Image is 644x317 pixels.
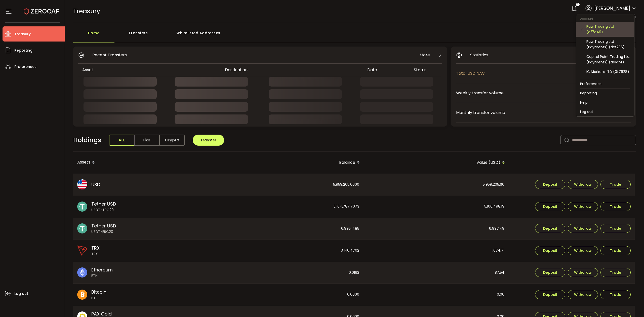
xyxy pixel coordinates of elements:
[73,7,100,16] span: Treasury
[73,135,101,145] span: Holdings
[219,174,363,195] div: 5,959,205.6000
[586,14,636,20] span: Raw Trading Ltd (af7c49)
[600,180,631,189] button: Trade
[364,174,508,195] div: 5,959,205.60
[193,135,224,146] button: Transfer
[162,28,235,43] div: Whitelisted Addresses
[543,227,557,230] span: Deposit
[535,290,565,299] button: Deposit
[200,138,216,143] span: Transfer
[91,295,106,301] span: BTC
[600,202,631,211] button: Trade
[91,207,116,213] span: USDT-TRC20
[364,240,508,262] div: 1,074.71
[576,17,597,21] span: Account
[219,284,363,306] div: 0.0000
[420,52,430,58] span: More
[543,293,557,296] span: Deposit
[610,227,621,230] span: Trade
[159,135,185,146] span: Crypto
[91,266,113,273] span: Ethereum
[91,289,106,295] span: Bitcoin
[576,107,634,116] li: Log out
[568,290,598,299] button: Withdraw
[114,28,162,43] div: Transfers
[568,180,598,189] button: Withdraw
[219,218,363,240] div: 6,995.1485
[574,293,592,296] span: Withdraw
[77,290,87,300] img: btc_portfolio.svg
[91,181,100,188] span: USD
[219,240,363,262] div: 3,146.4702
[470,52,488,58] span: Statistics
[91,229,116,234] span: USDT-ERC20
[77,267,87,278] img: eth_portfolio.svg
[364,262,508,284] div: 87.54
[91,201,116,207] span: Tether USD
[535,180,565,189] button: Deposit
[219,158,364,167] div: Balance
[221,67,363,73] div: Destination
[364,195,508,218] div: 5,106,498.19
[574,183,592,186] span: Withdraw
[576,89,634,98] li: Reporting
[364,218,508,240] div: 6,997.49
[568,268,598,277] button: Withdraw
[134,135,159,146] span: Fiat
[576,98,634,107] li: Help
[364,158,509,167] div: Value (USD)
[577,3,578,6] span: 1
[586,78,630,90] div: Capital Point Trading Ltd. (B2B) (ce2efa)
[91,273,113,279] span: ETH
[568,246,598,255] button: Withdraw
[610,271,621,274] span: Trade
[574,249,592,252] span: Withdraw
[568,224,598,233] button: Withdraw
[364,284,508,306] div: 0.00
[543,205,557,208] span: Deposit
[574,227,592,230] span: Withdraw
[219,262,363,284] div: 0.0192
[410,67,441,73] div: Status
[91,222,116,229] span: Tether USD
[600,290,631,299] button: Trade
[363,67,410,73] div: Date
[543,183,557,186] span: Deposit
[456,90,606,96] span: Weekly transfer volume
[77,223,87,233] img: usdt_portfolio.svg
[77,179,87,189] img: usd_portfolio.svg
[600,268,631,277] button: Trade
[535,268,565,277] button: Deposit
[535,224,565,233] button: Deposit
[78,67,221,73] div: Asset
[586,69,630,74] div: IC Markets LTD (0f7628)
[91,245,100,251] span: TRX
[574,271,592,274] span: Withdraw
[594,5,630,12] span: [PERSON_NAME]
[610,205,621,208] span: Trade
[77,246,87,256] img: trx_portfolio.png
[586,24,630,35] div: Raw Trading Ltd (af7c49)
[568,202,598,211] button: Withdraw
[73,28,114,43] div: Home
[14,30,31,38] span: Treasury
[574,205,592,208] span: Withdraw
[535,202,565,211] button: Deposit
[14,63,36,70] span: Preferences
[73,158,219,167] div: Assets
[610,249,621,252] span: Trade
[619,293,644,317] iframe: Chat Widget
[456,109,603,116] span: Monthly transfer volume
[92,52,127,58] span: Recent Transfers
[586,54,630,65] div: Capital Point Trading Ltd. (Payments) (de1af4)
[456,70,604,76] span: Total USD NAV
[535,246,565,255] button: Deposit
[586,39,630,50] div: Raw Trading Ltd (Payments) (dcf236)
[219,195,363,218] div: 5,104,787.7073
[576,79,634,88] li: Preferences
[543,271,557,274] span: Deposit
[610,183,621,186] span: Trade
[109,135,134,146] span: ALL
[77,202,87,212] img: usdt_portfolio.svg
